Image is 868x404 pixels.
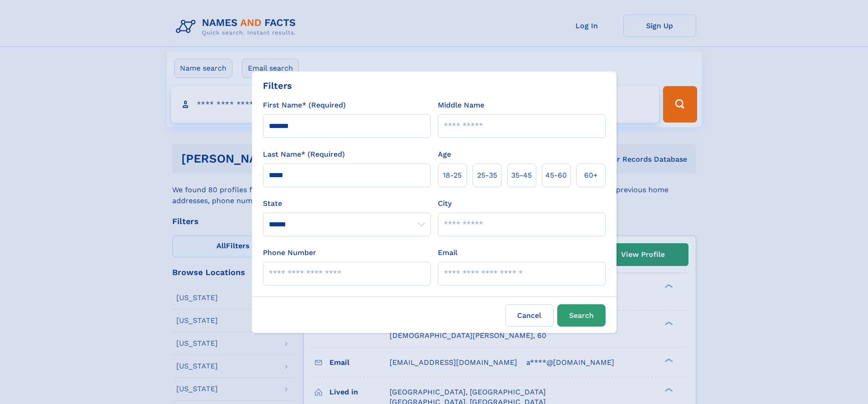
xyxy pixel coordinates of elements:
[557,304,606,327] button: Search
[511,170,532,181] span: 35‑45
[443,170,462,181] span: 18‑25
[584,170,598,181] span: 60+
[438,149,451,160] label: Age
[263,100,346,111] label: First Name* (Required)
[438,247,457,258] label: Email
[438,100,484,111] label: Middle Name
[477,170,497,181] span: 25‑35
[263,198,431,209] label: State
[263,149,345,160] label: Last Name* (Required)
[438,198,452,209] label: City
[263,79,292,92] div: Filters
[545,170,567,181] span: 45‑60
[505,304,554,327] label: Cancel
[263,247,316,258] label: Phone Number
